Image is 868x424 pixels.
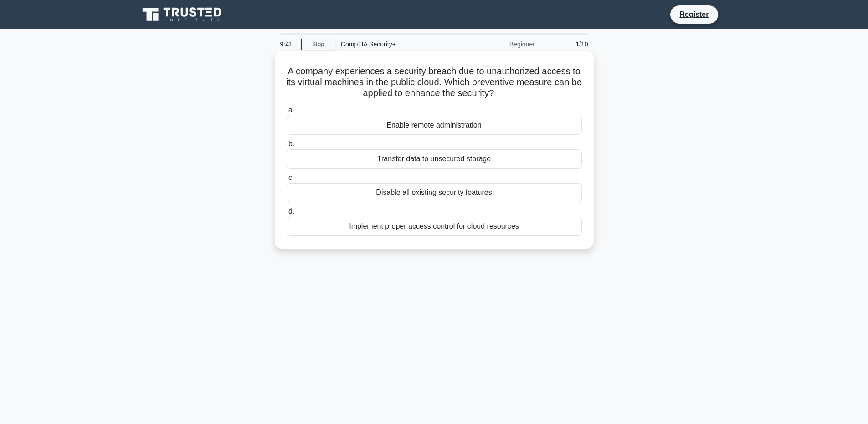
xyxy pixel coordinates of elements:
[301,39,335,50] a: Stop
[674,9,714,20] a: Register
[461,35,540,53] div: Beginner
[288,174,294,181] span: c.
[540,35,594,53] div: 1/10
[287,183,582,202] div: Disable all existing security features
[287,217,582,236] div: Implement proper access control for cloud resources
[287,116,582,135] div: Enable remote administration
[275,35,301,53] div: 9:41
[288,140,294,148] span: b.
[287,149,582,169] div: Transfer data to unsecured storage
[288,207,294,215] span: d.
[288,106,294,114] span: a.
[335,35,461,53] div: CompTIA Security+
[286,66,583,99] h5: A company experiences a security breach due to unauthorized access to its virtual machines in the...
